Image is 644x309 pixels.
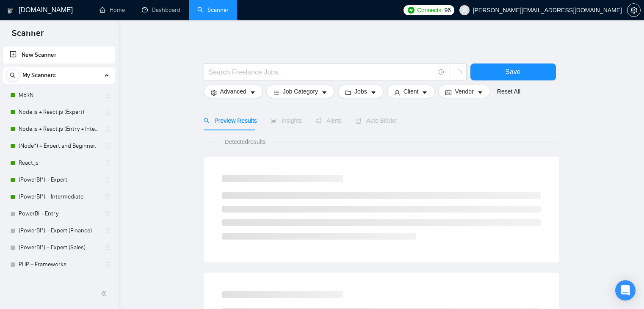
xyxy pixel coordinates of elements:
[104,210,111,217] span: holder
[19,121,99,138] a: Node.js + React.js (Entry + Intermediate)
[470,63,556,80] button: Save
[271,118,276,124] span: area-chart
[104,227,111,234] span: holder
[445,6,451,15] span: 96
[627,7,641,14] a: setting
[209,67,435,77] input: Search Freelance Jobs...
[497,87,520,96] a: Reset All
[19,104,99,121] a: Node.js + React.js (Expert)
[338,85,384,98] button: folderJobscaret-down
[22,67,56,84] span: My Scanners
[204,117,257,124] span: Preview Results
[218,137,271,146] span: Detected results
[19,188,99,205] a: (PowerBI*) + Intermediate
[104,143,111,149] span: holder
[104,160,111,166] span: holder
[104,177,111,183] span: holder
[315,117,342,124] span: Alerts
[100,6,125,14] a: homeHome
[354,87,367,96] span: Jobs
[3,47,115,63] li: New Scanner
[274,89,279,96] span: bars
[408,7,415,14] img: upwork-logo.png
[438,85,490,98] button: idcardVendorcaret-down
[417,6,442,15] span: Connects:
[462,7,467,13] span: user
[104,109,111,116] span: holder
[283,87,318,96] span: Job Category
[505,66,520,77] span: Save
[104,193,111,200] span: holder
[455,87,473,96] span: Vendor
[6,72,19,78] span: search
[370,89,376,96] span: caret-down
[422,89,428,96] span: caret-down
[355,117,397,124] span: Auto Bidder
[439,69,444,75] span: info-circle
[627,3,641,17] button: setting
[445,89,451,96] span: idcard
[387,85,435,98] button: userClientcaret-down
[404,87,419,96] span: Client
[211,89,217,96] span: setting
[627,7,640,14] span: setting
[615,280,636,301] div: Open Intercom Messenger
[454,69,462,77] span: loading
[204,85,263,98] button: settingAdvancedcaret-down
[19,222,99,239] a: (PowerBI*) + Expert (Finance)
[321,89,327,96] span: caret-down
[104,126,111,132] span: holder
[19,273,99,290] a: PowerBI + Finance
[19,171,99,188] a: (PowerBI*) + Expert
[250,89,256,96] span: caret-down
[220,87,246,96] span: Advanced
[142,6,180,14] a: dashboardDashboard
[204,118,210,124] span: search
[19,87,99,104] a: MERN
[101,289,109,298] span: double-left
[355,118,361,124] span: robot
[19,154,99,171] a: React.js
[104,261,111,268] span: holder
[6,69,19,82] button: search
[5,27,50,45] span: Scanner
[197,6,229,14] a: searchScanner
[477,89,483,96] span: caret-down
[104,92,111,99] span: holder
[10,47,108,63] a: New Scanner
[19,239,99,256] a: (PowerBI*) + Expert (Sales)
[394,89,400,96] span: user
[19,138,99,154] a: (Node*) + Expert and Beginner.
[345,89,351,96] span: folder
[266,85,334,98] button: barsJob Categorycaret-down
[104,244,111,251] span: holder
[7,4,13,17] img: logo
[19,205,99,222] a: PowerBI + Entry
[271,117,302,124] span: Insights
[19,256,99,273] a: PHP + Frameworks
[315,118,321,124] span: notification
